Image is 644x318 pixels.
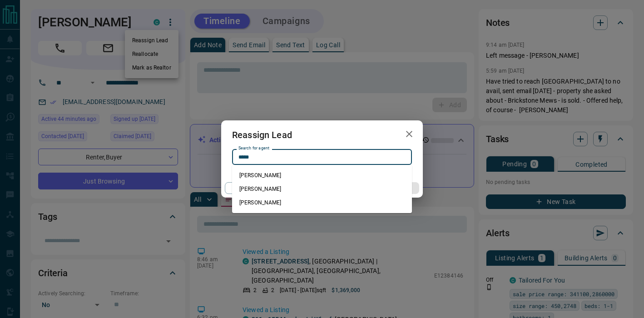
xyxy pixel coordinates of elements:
li: [PERSON_NAME] [232,169,412,182]
h2: Reassign Lead [221,120,303,149]
button: Cancel [225,182,302,194]
li: [PERSON_NAME] [232,196,412,209]
li: [PERSON_NAME] [232,182,412,196]
label: Search for agent [238,145,269,151]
